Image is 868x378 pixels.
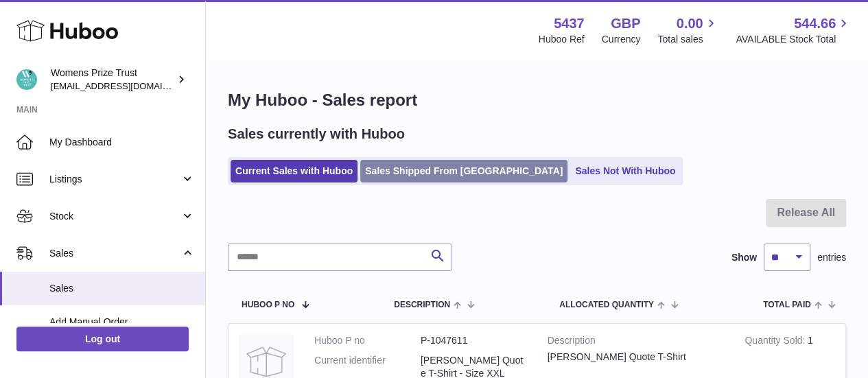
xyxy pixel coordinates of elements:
span: Listings [49,173,180,186]
span: Sales [49,282,195,295]
span: 0.00 [677,14,703,33]
span: Total sales [657,33,718,46]
a: Current Sales with Huboo [231,160,357,182]
span: My Dashboard [49,136,195,149]
strong: GBP [611,14,640,33]
dt: Huboo P no [314,334,421,347]
div: Huboo Ref [539,33,585,46]
span: 544.66 [794,14,836,33]
strong: 5437 [554,14,585,33]
a: Sales Shipped From [GEOGRAPHIC_DATA] [360,160,567,182]
div: Currency [602,33,641,46]
span: Total paid [763,300,811,309]
span: AVAILABLE Stock Total [736,33,852,46]
span: [EMAIL_ADDRESS][DOMAIN_NAME] [51,80,202,91]
span: Description [394,300,450,309]
span: entries [817,251,846,264]
div: [PERSON_NAME] Quote T-Shirt [548,351,725,364]
div: Womens Prize Trust [51,67,174,93]
a: Sales Not With Huboo [570,160,680,182]
strong: Quantity Sold [744,335,808,349]
dd: P-1047611 [421,334,527,347]
h1: My Huboo - Sales report [228,89,846,111]
label: Show [731,251,757,264]
span: Sales [49,247,180,260]
a: Log out [16,327,189,351]
img: info@womensprizeforfiction.co.uk [16,69,37,90]
strong: Description [548,334,725,351]
span: ALLOCATED Quantity [559,300,654,309]
span: Add Manual Order [49,316,195,329]
a: 0.00 Total sales [657,14,718,46]
span: Huboo P no [242,300,294,309]
span: Stock [49,210,180,223]
a: 544.66 AVAILABLE Stock Total [736,14,852,46]
h2: Sales currently with Huboo [228,125,405,143]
